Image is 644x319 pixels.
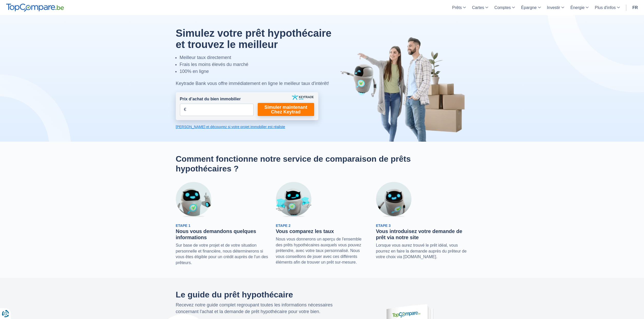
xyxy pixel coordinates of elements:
[376,182,411,217] img: Etape 3
[276,236,368,265] p: Nous vous donnerons un aperçu de l'ensemble des prêts hypothécaires auxquels vous pouvez prétendr...
[184,107,186,113] span: €
[176,224,190,228] span: Etape 1
[180,96,241,102] label: Prix d’achat du bien immobilier
[180,68,343,75] li: 100% en ligne
[176,243,268,266] p: Sur base de votre projet et de votre situation personnelle et financière, nous déterminerons si v...
[376,243,468,260] p: Lorsque vous aurez trouvé le prêt idéal, vous pourrez en faire la demande auprès du prêteur de vo...
[176,27,343,50] h1: Simulez votre prêt hypothécaire et trouvez le meilleur
[276,228,368,234] h3: Vous comparez les taux
[340,36,468,142] img: image-hero
[376,224,391,228] span: Etape 3
[176,154,468,174] h2: Comment fonctionne notre service de comparaison de prêts hypothécaires ?
[6,4,64,12] img: TopCompare
[376,228,468,240] h3: Vous introduisez votre demande de prêt via notre site
[176,80,343,87] div: Keytrade Bank vous offre immédiatement en ligne le meilleur taux d'intérêt!
[176,228,268,240] h3: Nous vous demandons quelques informations
[180,54,343,61] li: Meilleur taux directement
[276,182,311,217] img: Etape 2
[176,124,318,129] a: [PERSON_NAME] et découvrez si votre projet immobilier est réaliste
[180,61,343,68] li: Frais les moins élevés du marché
[292,95,314,100] img: keytrade
[176,290,343,299] h2: Le guide du prêt hypothécaire
[176,302,343,315] p: Recevez notre guide complet regroupant toutes les informations nécessaires concernant l'achat et ...
[258,103,314,116] a: Simuler maintenant Chez Keytrad
[276,224,291,228] span: Etape 2
[176,182,211,217] img: Etape 1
